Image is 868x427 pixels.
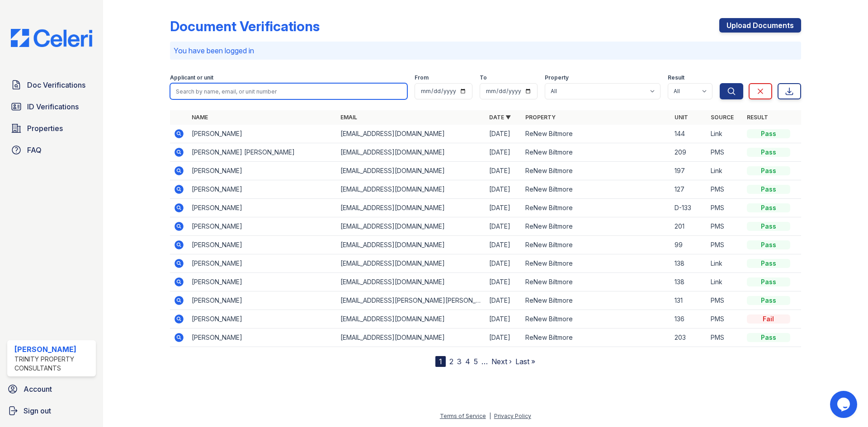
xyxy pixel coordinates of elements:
a: Last » [515,357,535,366]
a: 4 [465,357,470,366]
a: Terms of Service [440,413,486,419]
div: | [489,413,491,419]
td: [PERSON_NAME] [188,217,337,236]
td: [DATE] [486,143,522,162]
a: Upload Documents [719,18,801,33]
div: Pass [747,277,790,286]
td: [DATE] [486,180,522,199]
td: [PERSON_NAME] [188,236,337,254]
td: [DATE] [486,328,522,347]
label: Result [668,74,684,81]
label: Property [545,74,569,81]
div: Pass [747,166,790,175]
td: ReNew Biltmore [522,310,670,328]
p: You have been logged in [174,45,797,56]
td: Link [707,273,743,291]
a: Unit [675,114,688,121]
td: ReNew Biltmore [522,180,670,199]
span: ID Verifications [27,101,79,112]
td: [EMAIL_ADDRESS][DOMAIN_NAME] [337,180,486,199]
img: CE_Logo_Blue-a8612792a0a2168367f1c8372b55b34899dd931a85d93a1a3d3e32e68fde9ad4.png [4,29,99,47]
td: 203 [671,328,707,347]
td: [EMAIL_ADDRESS][DOMAIN_NAME] [337,217,486,236]
span: Account [24,384,52,394]
td: [PERSON_NAME] [188,125,337,143]
td: 138 [671,254,707,273]
td: [PERSON_NAME] [188,199,337,217]
div: Pass [747,185,790,194]
td: PMS [707,291,743,310]
div: Pass [747,222,790,231]
span: FAQ [27,145,42,155]
td: [PERSON_NAME] [188,328,337,347]
td: 138 [671,273,707,291]
div: Fail [747,314,790,324]
td: [EMAIL_ADDRESS][DOMAIN_NAME] [337,310,486,328]
td: [DATE] [486,273,522,291]
td: [PERSON_NAME] [188,273,337,291]
a: Date ▼ [489,114,511,121]
td: [EMAIL_ADDRESS][DOMAIN_NAME] [337,273,486,291]
td: ReNew Biltmore [522,236,670,254]
a: Result [747,114,768,121]
td: [PERSON_NAME] [188,310,337,328]
td: ReNew Biltmore [522,143,670,162]
td: [PERSON_NAME] [188,180,337,199]
label: From [415,74,429,81]
td: 131 [671,291,707,310]
td: ReNew Biltmore [522,199,670,217]
td: ReNew Biltmore [522,273,670,291]
td: D-133 [671,199,707,217]
div: Pass [747,203,790,212]
a: FAQ [7,141,96,159]
td: ReNew Biltmore [522,217,670,236]
td: PMS [707,310,743,328]
td: [EMAIL_ADDRESS][DOMAIN_NAME] [337,199,486,217]
td: [DATE] [486,310,522,328]
a: 5 [474,357,478,366]
td: Link [707,162,743,180]
td: [EMAIL_ADDRESS][DOMAIN_NAME] [337,162,486,180]
td: [DATE] [486,291,522,310]
a: Property [525,114,556,121]
td: [EMAIL_ADDRESS][DOMAIN_NAME] [337,143,486,162]
div: Pass [747,148,790,157]
a: Name [192,114,208,121]
td: [EMAIL_ADDRESS][DOMAIN_NAME] [337,254,486,273]
td: [PERSON_NAME] [PERSON_NAME] [188,143,337,162]
span: Doc Verifications [27,80,85,90]
a: 2 [449,357,453,366]
td: [DATE] [486,199,522,217]
label: Applicant or unit [170,74,213,81]
div: Pass [747,333,790,342]
td: [PERSON_NAME] [188,162,337,180]
td: [EMAIL_ADDRESS][PERSON_NAME][PERSON_NAME][DOMAIN_NAME] [337,291,486,310]
span: … [481,356,488,367]
div: 1 [435,356,446,367]
a: Doc Verifications [7,76,96,94]
td: 127 [671,180,707,199]
td: PMS [707,328,743,347]
label: To [480,74,487,81]
a: Account [4,380,99,398]
td: [DATE] [486,125,522,143]
div: Pass [747,296,790,305]
td: 99 [671,236,707,254]
div: Pass [747,129,790,138]
a: Sign out [4,402,99,420]
td: ReNew Biltmore [522,328,670,347]
a: ID Verifications [7,98,96,116]
td: [DATE] [486,162,522,180]
div: Pass [747,259,790,268]
td: PMS [707,236,743,254]
div: Document Verifications [170,18,320,34]
input: Search by name, email, or unit number [170,83,407,99]
td: [DATE] [486,254,522,273]
div: Trinity Property Consultants [14,355,92,373]
td: Link [707,125,743,143]
td: 136 [671,310,707,328]
td: 197 [671,162,707,180]
td: PMS [707,199,743,217]
a: Privacy Policy [494,413,531,419]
